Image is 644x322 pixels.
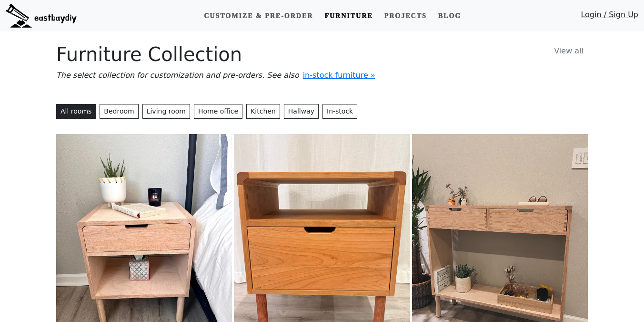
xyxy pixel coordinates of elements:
a: Furniture [321,7,376,25]
a: View all [550,43,588,59]
a: Customize & Pre-order [200,7,317,25]
a: In-stock [322,104,357,119]
img: eastbaydiy [6,4,77,28]
button: Hallway [284,104,319,119]
button: Bedroom [100,104,138,119]
a: Japanese Style Nightstand / Bedside Table Nightstand /w Top Shelf [234,239,410,248]
h1: Furniture Collection [56,43,588,66]
a: in-stock furniture » [303,71,375,80]
a: Projects [381,7,431,25]
button: Kitchen [246,104,280,119]
a: Japanese Style Hallway Table / Shoe Cabinet [412,239,588,248]
a: Login / Sign Up [581,9,638,25]
a: Blog [434,7,465,25]
a: Japanese Style Nightstand / Bedside Table [56,239,232,248]
button: Home office [194,104,242,119]
i: The select collection for customization and pre-orders. See also [56,71,299,80]
button: All rooms [56,104,96,119]
button: Living room [142,104,190,119]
